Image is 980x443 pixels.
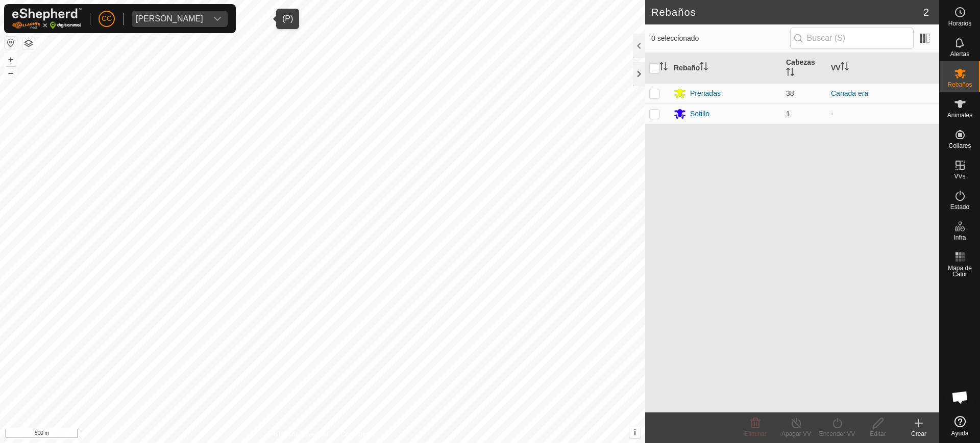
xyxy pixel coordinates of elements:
[12,8,82,29] img: Logo Gallagher
[634,428,636,437] span: i
[776,429,817,438] div: Apagar VV
[940,412,980,440] a: Ayuda
[923,5,929,20] span: 2
[102,13,112,24] span: CC
[651,6,923,18] h2: Rebaños
[841,64,849,72] p-sorticon: Activar para ordenar
[700,64,708,72] p-sorticon: Activar para ordenar
[629,427,641,438] button: i
[786,110,790,118] span: 1
[651,33,790,44] span: 0 seleccionado
[790,28,914,49] input: Buscar (S)
[744,430,766,437] span: Eliminar
[947,82,972,88] span: Rebaños
[341,430,375,439] a: Contáctenos
[136,15,203,23] div: [PERSON_NAME]
[817,429,857,438] div: Encender VV
[670,53,782,84] th: Rebaño
[659,64,668,72] p-sorticon: Activar para ordenar
[270,430,329,439] a: Política de Privacidad
[207,11,228,27] div: dropdown trigger
[786,89,794,97] span: 38
[948,143,971,149] span: Collares
[5,54,17,66] button: +
[827,53,939,84] th: VV
[786,69,794,77] p-sorticon: Activar para ordenar
[22,37,35,49] button: Capas del Mapa
[782,53,827,84] th: Cabezas
[950,51,969,57] span: Alertas
[857,429,898,438] div: Editar
[132,11,207,27] span: ALBINO APARICIO MARTINEZ
[827,103,939,124] td: -
[953,234,966,241] span: Infra
[690,88,721,99] div: Prenadas
[947,112,972,118] span: Animales
[690,109,709,119] div: Sotillo
[5,37,17,49] button: Restablecer Mapa
[898,429,939,438] div: Crear
[942,265,977,277] span: Mapa de Calor
[954,173,965,179] span: VVs
[5,67,17,79] button: –
[948,20,971,27] span: Horarios
[831,89,868,97] a: Canada era
[950,204,969,210] span: Estado
[951,430,969,436] span: Ayuda
[945,382,975,412] div: Chat abierto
